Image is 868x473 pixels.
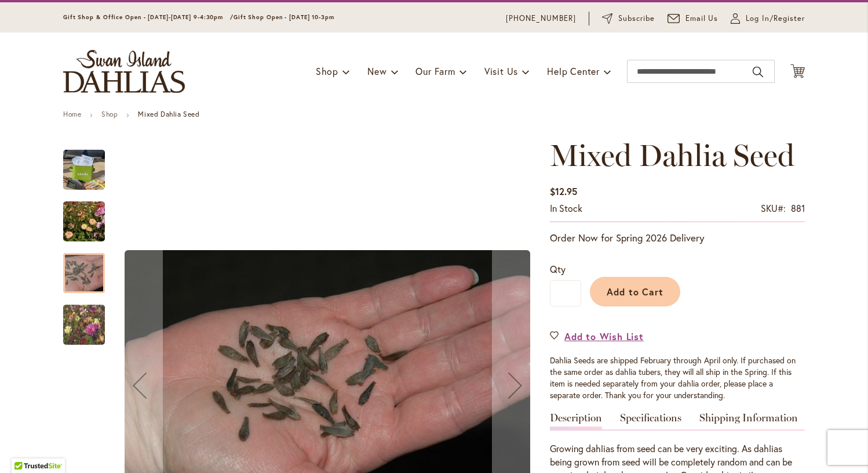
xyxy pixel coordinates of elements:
[506,13,576,24] a: [PHONE_NUMBER]
[550,413,602,429] a: Description
[42,290,126,360] img: Swan Island Dahlias - Dahlia Seedlings
[618,13,655,24] span: Subscribe
[234,13,334,21] span: Gift Shop Open - [DATE] 10-3pm
[791,202,805,215] div: 881
[731,13,805,24] a: Log In/Register
[9,432,41,464] iframe: Launch Accessibility Center
[668,13,719,24] a: Email Us
[620,413,681,429] a: Specifications
[602,13,655,24] a: Subscribe
[550,330,644,343] a: Add to Wish List
[761,202,786,214] strong: SKU
[367,65,386,77] span: New
[550,185,577,197] span: $12.95
[63,50,185,93] a: store logo
[63,142,105,198] img: Mixed Dahlia Seed
[547,65,600,77] span: Help Center
[685,13,719,24] span: Email Us
[63,110,81,118] a: Home
[484,65,518,77] span: Visit Us
[746,13,805,24] span: Log In/Register
[316,65,338,77] span: Shop
[564,330,644,343] span: Add to Wish List
[63,138,116,190] div: Mixed Dahlia Seed
[550,202,582,214] span: In stock
[550,202,582,215] div: Availability
[590,277,680,306] button: Add to Cart
[138,110,199,118] strong: Mixed Dahlia Seed
[699,413,798,429] a: Shipping Information
[550,355,805,401] p: Dahlia Seeds are shipped February through April only. If purchased on the same order as dahlia tu...
[550,231,805,245] p: Order Now for Spring 2026 Delivery
[63,13,234,21] span: Gift Shop & Office Open - [DATE]-[DATE] 9-4:30pm /
[63,293,105,345] div: Swan Island Dahlias - Dahlia Seedlings
[550,137,794,174] span: Mixed Dahlia Seed
[42,194,126,250] img: Swan Island Dahlias - Dahlia Seedlings
[607,286,664,298] span: Add to Cart
[415,65,455,77] span: Our Farm
[101,110,118,118] a: Shop
[63,241,116,293] div: Swan Island Dahlias - Dahlia Seed
[550,263,566,275] span: Qty
[63,190,116,241] div: Swan Island Dahlias - Dahlia Seedlings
